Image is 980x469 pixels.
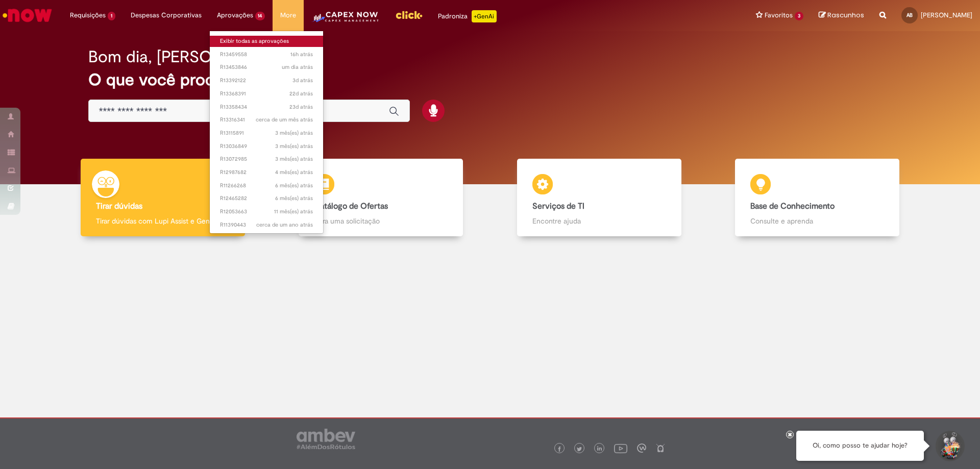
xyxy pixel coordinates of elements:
[532,216,666,226] p: Encontre ajuda
[289,90,313,97] time: 08/08/2025 08:55:21
[275,155,313,163] time: 27/05/2025 16:38:55
[765,10,793,20] span: Favoritos
[532,201,584,211] b: Serviços de TI
[637,443,646,453] img: logo_footer_workplace.png
[210,167,324,178] a: Aberto R12987682 :
[220,103,313,111] span: R13358434
[256,116,313,124] span: cerca de um mês atrás
[210,141,324,152] a: Aberto R13036849 :
[88,48,284,66] h2: Bom dia, [PERSON_NAME]
[827,10,864,20] span: Rascunhos
[220,221,313,229] span: R11390443
[275,129,313,137] time: 02/06/2025 08:51:39
[614,441,627,455] img: logo_footer_youtube.png
[557,447,562,452] img: logo_footer_facebook.png
[54,159,272,237] a: Tirar dúvidas Tirar dúvidas com Lupi Assist e Gen Ai
[314,216,448,226] p: Abra uma solicitação
[210,102,324,113] a: Aberto R13358434 :
[96,216,230,226] p: Tirar dúvidas com Lupi Assist e Gen Ai
[220,77,313,85] span: R13392122
[220,155,313,163] span: R13072985
[597,446,602,452] img: logo_footer_linkedin.png
[96,201,142,211] b: Tirar dúvidas
[289,103,313,111] span: 23d atrás
[275,182,313,189] time: 18/02/2025 15:32:19
[275,129,313,137] span: 3 mês(es) atrás
[256,116,313,124] time: 29/07/2025 18:22:57
[656,443,665,453] img: logo_footer_naosei.png
[108,12,115,20] span: 1
[210,219,324,231] a: Aberto R11390443 :
[472,10,497,22] p: +GenAi
[210,128,324,139] a: Aberto R13115891 :
[282,63,313,71] time: 27/08/2025 17:20:20
[750,201,835,211] b: Base de Conhecimento
[280,10,296,20] span: More
[210,49,324,60] a: Aberto R13459558 :
[275,182,313,189] span: 6 mês(es) atrás
[292,77,313,84] time: 26/08/2025 11:59:05
[314,201,388,211] b: Catálogo de Ofertas
[217,10,253,20] span: Aprovações
[1,5,54,26] img: ServiceNow
[220,142,313,151] span: R13036849
[220,129,313,137] span: R13115891
[708,159,927,237] a: Base de Conhecimento Consulte e aprenda
[921,11,972,19] span: [PERSON_NAME]
[88,71,892,89] h2: O que você procura hoje?
[220,168,313,177] span: R12987682
[210,62,324,73] a: Aberto R13453846 :
[796,431,924,461] div: Oi, como posso te ajudar hoje?
[290,51,313,58] time: 28/08/2025 17:26:57
[275,194,313,202] time: 18/02/2025 15:32:13
[282,63,313,71] span: um dia atrás
[290,51,313,58] span: 16h atrás
[220,90,313,98] span: R13368391
[220,116,313,124] span: R13316341
[210,36,324,47] a: Exibir todas as aprovações
[210,193,324,204] a: Aberto R12465282 :
[256,221,313,229] span: cerca de um ano atrás
[210,154,324,165] a: Aberto R13072985 :
[311,10,379,31] img: CapexLogo5.png
[819,11,864,20] a: Rascunhos
[255,12,265,20] span: 14
[210,75,324,86] a: Aberto R13392122 :
[795,12,803,20] span: 3
[210,206,324,217] a: Aberto R12053663 :
[275,194,313,202] span: 6 mês(es) atrás
[292,77,313,84] span: 3d atrás
[210,180,324,191] a: Aberto R11266268 :
[210,88,324,100] a: Aberto R13368391 :
[438,10,497,22] div: Padroniza
[750,216,884,226] p: Consulte e aprenda
[274,208,313,215] time: 27/09/2024 10:52:00
[275,155,313,163] span: 3 mês(es) atrás
[220,51,313,59] span: R13459558
[490,159,708,237] a: Serviços de TI Encontre ajuda
[275,168,313,176] span: 4 mês(es) atrás
[274,208,313,215] span: 11 mês(es) atrás
[256,221,313,229] time: 10/06/2024 10:10:49
[395,7,423,22] img: click_logo_yellow_360x200.png
[906,12,913,18] span: AB
[934,431,965,461] button: Iniciar Conversa de Suporte
[275,168,313,176] time: 06/05/2025 11:30:37
[220,182,313,190] span: R11266268
[275,142,313,150] time: 28/05/2025 08:58:08
[289,90,313,97] span: 22d atrás
[297,429,355,449] img: logo_footer_ambev_rotulo_gray.png
[70,10,106,20] span: Requisições
[289,103,313,111] time: 06/08/2025 10:30:44
[577,447,582,452] img: logo_footer_twitter.png
[131,10,202,20] span: Despesas Corporativas
[220,63,313,71] span: R13453846
[275,142,313,150] span: 3 mês(es) atrás
[220,208,313,216] span: R12053663
[209,31,324,234] ul: Aprovações
[220,194,313,203] span: R12465282
[210,114,324,126] a: Aberto R13316341 :
[272,159,491,237] a: Catálogo de Ofertas Abra uma solicitação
